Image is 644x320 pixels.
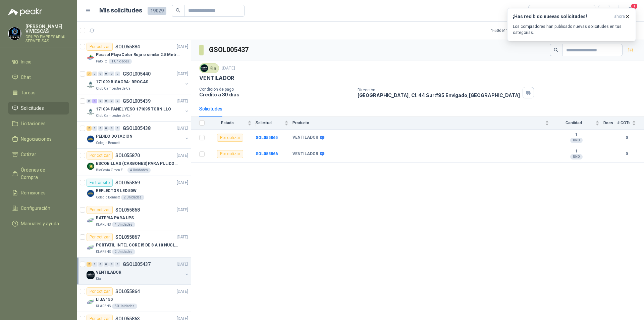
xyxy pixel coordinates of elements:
div: 2 [87,126,92,131]
span: Chat [21,74,31,81]
button: ¡Has recibido nuevas solicitudes!ahora Los compradores han publicado nuevas solicitudes en tus ca... [507,8,636,41]
button: 1 [624,5,636,17]
div: 0 [92,126,97,131]
span: Órdenes de Compra [21,166,63,181]
span: 1 [631,3,638,9]
div: 0 [98,99,103,103]
a: 0 4 0 0 0 0 GSOL005439[DATE] Company Logo171094 PANEL YESO 171095 TORNILLOClub Campestre de Cali [87,97,190,119]
p: GSOL005438 [123,126,151,131]
span: Configuración [21,204,50,212]
p: SOL055867 [115,235,140,239]
img: Logo peakr [8,8,42,16]
p: SOL055868 [115,208,140,212]
th: Producto [292,117,553,130]
span: Solicitudes [21,104,44,112]
div: Solicitudes [199,105,222,112]
p: VENTILADOR [96,269,121,276]
img: Company Logo [87,217,95,225]
div: 4 Unidades [127,168,151,173]
div: 4 Unidades [112,222,135,227]
p: Club Campestre de Cali [96,113,132,119]
span: Negociaciones [21,135,52,143]
p: Los compradores han publicado nuevas solicitudes en tus categorías. [513,24,630,36]
p: GSOL005440 [123,72,151,76]
div: 0 [109,99,114,103]
div: 1 Unidades [109,59,132,64]
p: [DATE] [177,44,188,50]
img: Company Logo [8,27,21,40]
p: [DATE] [177,207,188,213]
p: Kia [96,276,101,282]
div: 0 [115,126,120,131]
div: En tránsito [87,179,113,187]
img: Company Logo [87,271,95,279]
a: Inicio [8,55,69,68]
div: 0 [109,126,114,131]
p: Condición de pago [199,87,352,92]
p: [DATE] [177,261,188,268]
p: BioCosta Green Energy S.A.S [96,168,126,173]
div: UND [570,138,583,143]
img: Company Logo [87,135,95,143]
div: 1 - 50 de 11237 [491,25,537,36]
a: 2 0 0 0 0 0 GSOL005438[DATE] Company LogoPEDIDO DOTACIÓNColegio Bennett [87,124,190,146]
span: Estado [209,121,246,125]
p: [DATE] [222,65,235,72]
div: 0 [92,262,97,267]
b: VENTILADOR [292,135,318,140]
a: Por cotizarSOL055868[DATE] Company LogoBATERIA PARA UPSKLARENS4 Unidades [77,203,191,230]
span: search [554,48,558,52]
span: Manuales y ayuda [21,220,59,227]
a: Por cotizarSOL055870[DATE] Company LogoESCOBILLAS (CARBONES) PARA PULIDORA DEWALTBioCosta Green E... [77,149,191,176]
p: [DATE] [177,180,188,186]
span: Tareas [21,89,36,96]
span: Remisiones [21,189,46,196]
p: [DATE] [177,288,188,295]
div: 0 [98,72,103,76]
div: 0 [92,72,97,76]
th: Estado [209,117,256,130]
span: Cotizar [21,151,36,158]
p: ESCOBILLAS (CARBONES) PARA PULIDORA DEWALT [96,161,179,167]
div: 2 [87,262,92,267]
p: SOL055884 [115,44,140,49]
th: # COTs [617,117,644,130]
div: Por cotizar [217,134,243,142]
div: 0 [115,72,120,76]
a: 7 0 0 0 0 0 GSOL005440[DATE] Company Logo171099 BISAGRA- BROCASClub Campestre de Cali [87,70,190,91]
div: 0 [104,99,109,103]
h3: ¡Has recibido nuevas solicitudes! [513,14,611,19]
a: Cotizar [8,148,69,161]
div: 0 [115,99,120,103]
b: 0 [617,151,636,157]
h1: Mis solicitudes [99,6,142,15]
b: 0 [617,135,636,141]
span: Producto [292,121,544,125]
p: BATERIA PARA UPS [96,215,134,221]
p: GSOL005437 [123,262,151,267]
div: 0 [98,262,103,267]
p: KLARENS [96,249,111,255]
p: [DATE] [177,98,188,104]
p: KLARENS [96,304,111,309]
img: Company Logo [87,189,95,197]
p: Colegio Bennett [96,195,120,200]
div: 7 [87,72,92,76]
div: Por cotizar [87,43,113,51]
a: SOL055866 [256,151,278,156]
div: 0 [115,262,120,267]
div: 0 [104,126,109,131]
p: [DATE] [177,234,188,240]
div: Por cotizar [217,150,243,158]
span: ahora [614,14,625,19]
p: LIJA 150 [96,296,113,303]
img: Company Logo [87,108,95,116]
span: # COTs [617,121,631,125]
img: Company Logo [87,53,95,61]
p: [GEOGRAPHIC_DATA], Cl. 44 Sur #95 Envigado , [GEOGRAPHIC_DATA] [358,92,520,98]
a: Por cotizarSOL055884[DATE] Company LogoParasol Playa Color Rojo o similar 2.5 Metros Uv+50Patojit... [77,40,191,67]
img: Company Logo [87,298,95,306]
div: 0 [104,72,109,76]
th: Docs [603,117,617,130]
